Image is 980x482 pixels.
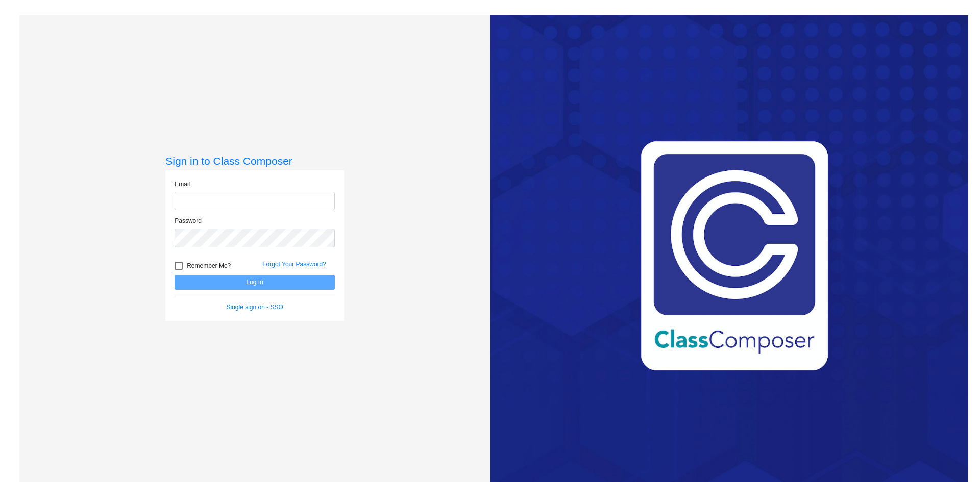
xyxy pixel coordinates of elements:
[175,216,202,225] label: Password
[175,180,190,189] label: Email
[227,303,283,311] a: Single sign on - SSO
[187,260,231,272] span: Remember Me?
[165,155,344,167] h3: Sign in to Class Composer
[175,275,335,290] button: Log In
[262,261,326,268] a: Forgot Your Password?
